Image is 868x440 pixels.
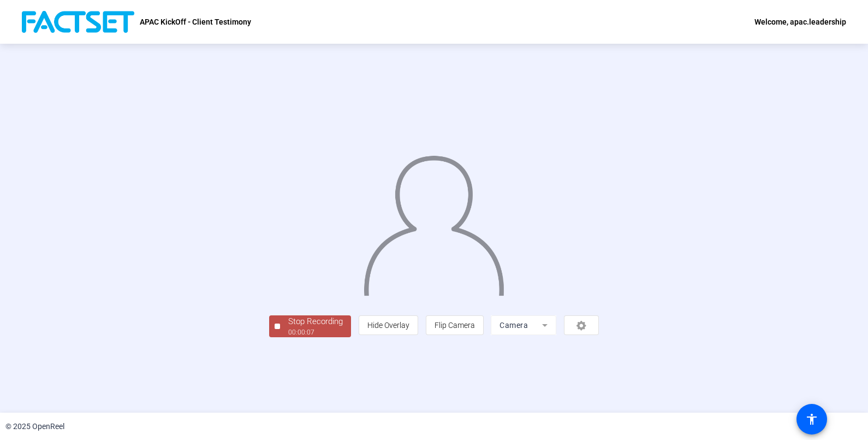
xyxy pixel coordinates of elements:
[22,11,134,33] img: OpenReel logo
[359,315,418,335] button: Hide Overlay
[754,15,846,28] div: Welcome, apac.leadership
[288,327,343,337] div: 00:00:07
[362,147,505,296] img: overlay
[5,421,64,432] div: © 2025 OpenReel
[426,315,484,335] button: Flip Camera
[367,321,409,330] span: Hide Overlay
[805,413,818,426] mat-icon: accessibility
[288,315,343,328] div: Stop Recording
[435,321,475,330] span: Flip Camera
[140,15,251,28] p: APAC KickOff - Client Testimony
[269,315,351,338] button: Stop Recording00:00:07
